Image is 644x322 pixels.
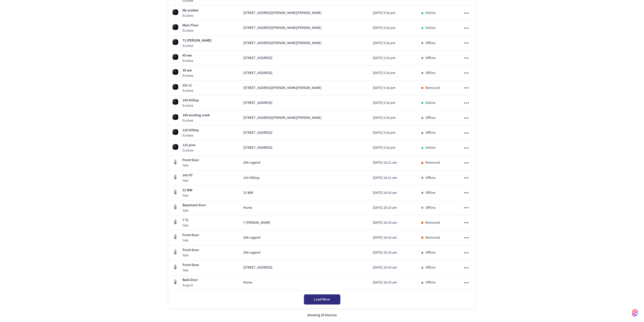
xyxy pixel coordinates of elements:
[373,41,413,46] p: [DATE] 5:16 pm
[243,160,260,165] span: 206 Legend
[182,233,199,238] p: Front Door
[182,208,206,213] p: Yale
[182,253,199,258] p: Yale
[172,279,178,285] img: August Wifi Smart Lock 3rd Gen, Silver, Front
[172,264,178,270] img: August Wifi Smart Lock 3rd Gen, Silver, Front
[182,268,199,273] p: Yale
[425,160,440,165] p: Removed
[243,115,321,121] span: [STREET_ADDRESS][PERSON_NAME][PERSON_NAME]
[425,100,435,106] p: Online
[425,175,435,181] p: Offline
[182,58,193,63] p: Ecobee
[243,100,272,106] span: [STREET_ADDRESS]
[373,205,413,211] p: [DATE] 10:10 am
[632,309,638,317] img: SeamLogoGradient.69752ec5.svg
[373,175,413,181] p: [DATE] 10:11 am
[243,41,321,46] span: [STREET_ADDRESS][PERSON_NAME][PERSON_NAME]
[172,84,178,90] img: Ecobee 3 Lite Thermostat
[425,70,435,76] p: Offline
[425,205,435,211] p: Offline
[243,280,252,285] span: Home
[243,250,260,255] span: 206 Legend
[373,160,413,165] p: [DATE] 10:11 am
[243,70,272,76] span: [STREET_ADDRESS]
[182,23,199,28] p: Main Floor
[373,190,413,196] p: [DATE] 10:10 am
[172,174,178,180] img: August Wifi Smart Lock 3rd Gen, Silver, Front
[425,41,435,46] p: Offline
[182,148,195,153] p: Ecobee
[168,309,476,322] div: showing 26 Devices
[172,159,178,165] img: August Wifi Smart Lock 3rd Gen, Silver, Front
[373,100,413,106] p: [DATE] 5:16 pm
[182,88,193,93] p: Ecobee
[182,203,206,208] p: Basement Door
[182,13,198,18] p: Ecobee
[425,250,435,255] p: Offline
[182,238,199,243] p: Yale
[425,130,435,136] p: Offline
[243,130,272,136] span: [STREET_ADDRESS]
[182,83,193,88] p: 15c LC
[373,220,413,225] p: [DATE] 10:10 am
[172,144,178,150] img: Ecobee 3 Lite Thermostat
[182,178,193,183] p: Yale
[425,115,435,121] p: Offline
[425,220,440,225] p: Removed
[373,25,413,31] p: [DATE] 5:16 pm
[182,193,192,198] p: Yale
[182,158,199,163] p: Front Door
[243,10,321,16] span: [STREET_ADDRESS][PERSON_NAME][PERSON_NAME]
[304,294,340,305] button: Load More
[373,115,413,121] p: [DATE] 5:16 pm
[425,145,435,150] p: Online
[314,297,330,302] span: Load More
[182,133,199,138] p: Ecobee
[182,143,195,148] p: 115 pine
[172,129,178,135] img: Ecobee 3 Lite Thermostat
[182,103,199,108] p: Ecobee
[243,265,272,270] span: [STREET_ADDRESS]
[373,130,413,136] p: [DATE] 5:16 pm
[243,235,260,240] span: 206 Legend
[182,38,212,43] p: 71 [PERSON_NAME]
[373,10,413,16] p: [DATE] 5:16 pm
[243,205,252,211] span: Home
[182,118,210,123] p: Ecobee
[243,25,321,31] span: [STREET_ADDRESS][PERSON_NAME][PERSON_NAME]
[182,53,193,58] p: 45 ww
[425,235,440,240] p: Removed
[182,73,193,78] p: Ecobee
[182,8,198,13] p: My ecobee
[373,235,413,240] p: [DATE] 10:10 am
[172,99,178,105] img: Ecobee 3 Lite Thermostat
[243,145,272,150] span: [STREET_ADDRESS]
[172,69,178,75] img: Ecobee 3 Lite Thermostat
[172,219,178,225] img: August Wifi Smart Lock 3rd Gen, Silver, Front
[243,175,260,181] span: 143 Hilltop
[425,55,435,61] p: Offline
[182,223,189,228] p: Yale
[172,9,178,15] img: Ecobee 3 Lite Thermostat
[425,280,435,285] p: Offline
[182,248,199,253] p: Front Door
[425,265,435,270] p: Offline
[172,204,178,210] img: August Wifi Smart Lock 3rd Gen, Silver, Front
[182,188,192,193] p: 31 WW
[182,43,212,48] p: Ecobee
[425,10,435,16] p: Online
[243,220,270,225] span: 7 [PERSON_NAME]
[182,218,189,223] p: 7 TL
[182,128,199,133] p: 116 hilltop
[182,173,193,178] p: 143 HT
[172,234,178,240] img: August Wifi Smart Lock 3rd Gen, Silver, Front
[172,249,178,255] img: August Wifi Smart Lock 3rd Gen, Silver, Front
[373,55,413,61] p: [DATE] 5:16 pm
[182,277,198,283] p: Back Door
[425,190,435,196] p: Offline
[172,114,178,120] img: Ecobee 3 Lite Thermostat
[243,85,321,91] span: [STREET_ADDRESS][PERSON_NAME][PERSON_NAME]
[425,25,435,31] p: Online
[172,24,178,30] img: Ecobee 3 Lite Thermostat
[373,85,413,91] p: [DATE] 5:16 pm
